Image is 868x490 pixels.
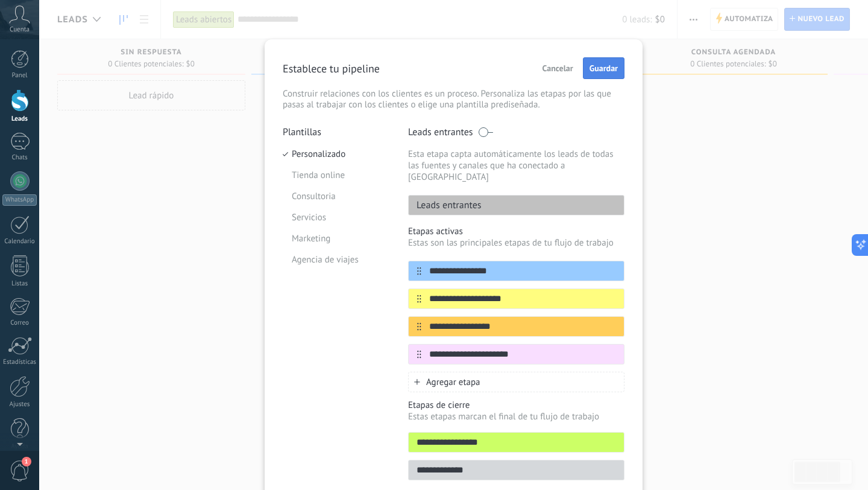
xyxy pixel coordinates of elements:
[2,280,37,288] div: Listas
[283,228,390,249] li: Marketing
[2,72,37,80] div: Panel
[22,457,31,466] span: 1
[408,237,624,249] p: Estas son las principales etapas de tu flujo de trabajo
[2,319,37,327] div: Correo
[408,411,624,422] p: Estas etapas marcan el final de tu flujo de trabajo
[408,399,624,411] p: Etapas de cierre
[590,64,618,72] span: Guardar
[283,144,390,165] li: Personalizado
[2,154,37,162] div: Chats
[283,126,390,138] p: Plantillas
[283,165,390,186] li: Tienda online
[2,238,37,246] div: Calendario
[2,115,37,123] div: Leads
[583,57,624,79] button: Guardar
[283,89,624,110] p: Construir relaciones con los clientes es un proceso. Personaliza las etapas por las que pasas al ...
[2,401,37,409] div: Ajustes
[408,226,624,237] p: Etapas activas
[542,64,573,72] span: Cancelar
[408,126,473,138] p: Leads entrantes
[537,59,579,77] button: Cancelar
[2,194,37,206] div: WhatsApp
[409,199,482,211] p: Leads entrantes
[283,207,390,228] li: Servicios
[283,186,390,207] li: Consultoria
[426,377,480,388] span: Agregar etapa
[408,148,624,183] p: Esta etapa capta automáticamente los leads de todas las fuentes y canales que ha conectado a [GEO...
[283,62,380,75] p: Establece tu pipeline
[283,249,390,270] li: Agencia de viajes
[10,26,30,34] span: Cuenta
[2,358,37,366] div: Estadísticas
